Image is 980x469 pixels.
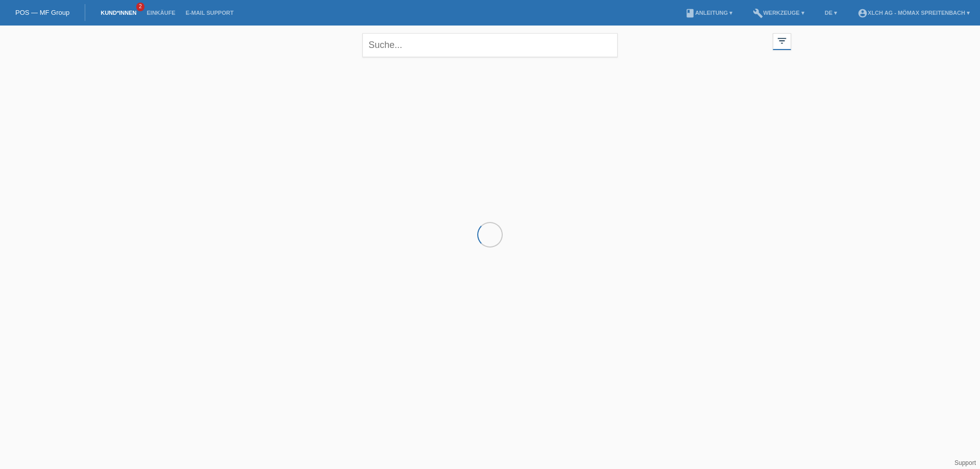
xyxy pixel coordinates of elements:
i: book [685,8,695,18]
i: filter_list [776,35,788,46]
span: 2 [136,3,144,11]
i: build [753,8,763,18]
a: account_circleXLCH AG - Mömax Spreitenbach ▾ [852,10,975,16]
a: POS — MF Group [15,9,69,16]
a: Kund*innen [95,10,141,16]
a: Einkäufe [141,10,180,16]
a: Support [954,459,976,466]
a: DE ▾ [820,10,842,16]
a: buildWerkzeuge ▾ [748,10,810,16]
input: Suche... [362,33,618,57]
a: E-Mail Support [181,10,239,16]
a: bookAnleitung ▾ [680,10,738,16]
i: account_circle [857,8,868,18]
